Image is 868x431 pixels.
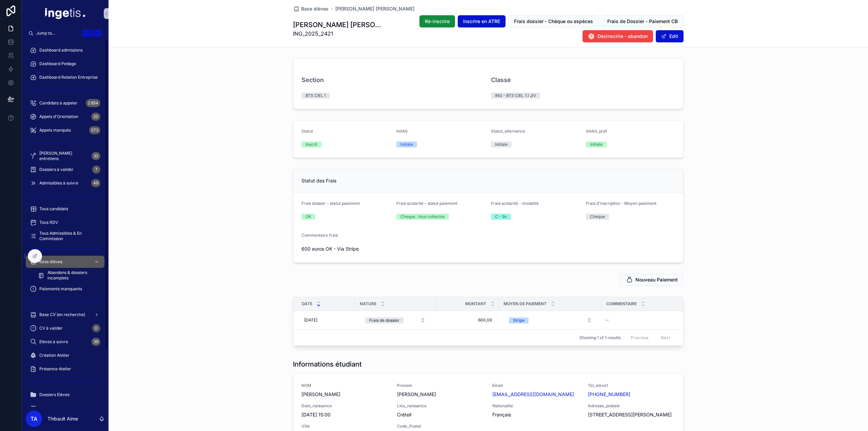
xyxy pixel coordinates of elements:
[607,18,678,25] span: Frais de Dossier - Paiement CB
[26,203,104,215] a: Tous candidats
[39,353,70,358] span: Création Atelier
[26,27,104,39] button: Jump to...CtrlK
[26,322,104,334] a: CV à valider0
[425,18,450,25] span: Ré-inscrire
[26,58,104,70] a: Dashboard Pedago
[31,415,37,423] span: TA
[620,274,684,286] button: Nouveau Paiement
[293,359,362,369] h1: Informations étudiant
[39,100,78,106] span: Candidats à appeler
[491,129,525,134] span: Statut_alternance
[89,126,100,134] div: 573
[39,206,68,212] span: Tous candidats
[26,216,104,229] a: Tous RDV
[34,269,104,281] a: Abandons & dossiers incomplets
[492,411,580,418] span: Français
[293,5,329,12] a: Base élèves
[396,129,408,134] span: InitAlt
[301,233,338,238] span: Commentaire frais
[39,114,78,119] span: Appels d'Orientation
[301,5,329,12] span: Base élèves
[588,391,630,398] a: [PHONE_NUMBER]
[588,411,675,418] span: [STREET_ADDRESS][PERSON_NAME]
[26,309,104,321] a: Base CV (en recherche)
[26,97,104,109] a: Candidats à appeler2 854
[39,339,68,345] span: Elèves à suivre
[26,389,104,401] a: Dossiers Elèves
[39,366,71,372] span: Présence Atelier
[39,286,82,292] span: Paiements manquants
[22,39,108,407] div: scrollable content
[26,150,104,162] a: [PERSON_NAME] entretiens32
[302,301,312,307] span: Date
[583,30,653,42] button: Désinscrire - abandon
[26,349,104,361] a: Création Atelier
[293,20,383,30] h1: [PERSON_NAME] [PERSON_NAME]
[465,301,486,307] span: Montant
[39,75,98,80] span: Dashboard Relation Entreprise
[26,402,104,414] a: Archive Elèves
[301,246,391,252] span: 600 euros OK - Via Stripe
[47,270,98,281] span: Abandons & dossiers incomplets
[26,44,104,56] a: Dashboard admissions
[39,326,63,331] span: CV à valider
[293,30,383,38] span: ING_2025_2421
[92,152,100,160] div: 32
[301,411,389,418] span: [DATE] 15:00
[91,179,100,187] div: 49
[91,113,100,121] div: 20
[400,141,413,148] div: Initiale
[26,111,104,123] a: Appels d'Orientation20
[39,259,62,265] span: Base élèves
[26,363,104,375] a: Présence Atelier
[36,31,79,36] span: Jump to...
[504,314,597,326] button: Select Button
[397,391,485,398] span: [PERSON_NAME]
[504,301,547,307] span: Moyen de paiement
[419,15,455,27] button: Ré-inscrire
[39,392,70,397] span: Dossiers Elèves
[590,214,605,220] div: Chèque
[301,75,324,84] h3: Section
[301,424,389,429] span: Ville
[360,314,431,326] button: Select Button
[92,324,100,332] div: 0
[586,129,607,134] span: InitAlt_pref
[335,5,415,12] span: [PERSON_NAME] [PERSON_NAME]
[305,141,317,148] div: Inscrit
[579,335,620,340] span: Showing 1 of 1 results
[92,338,100,346] div: 39
[301,178,336,183] span: Statut des Frais
[39,180,78,186] span: Admissibles à suivre
[86,99,100,107] div: 2 854
[397,403,485,409] span: Lieu_naissance
[26,283,104,295] a: Paiements manquants
[492,383,580,388] span: Email
[495,214,507,220] div: C - 9x
[26,256,104,268] a: Base élèves
[508,15,599,27] button: Frais dossier - Chèque ou espèces
[606,301,637,307] span: Commentaire
[492,391,574,398] a: [EMAIL_ADDRESS][DOMAIN_NAME]
[39,406,68,411] span: Archive Elèves
[588,383,675,388] span: Tel_eleve1
[396,201,457,206] span: Frais scolarité - statut paiement
[26,230,104,242] a: Tous Admissibles & En Commission
[26,177,104,189] a: Admissibles à suivre49
[514,18,593,25] span: Frais dossier - Chèque ou espèces
[635,276,678,283] span: Nouveau Paiement
[39,47,83,53] span: Dashboard admissions
[45,8,85,19] img: App logo
[39,128,71,133] span: Appels manqués
[301,403,389,409] span: Date_naissance
[304,317,317,323] span: [DATE]
[39,167,74,172] span: Dossiers à valider
[26,163,104,176] a: Dossiers à valider7
[301,383,389,388] span: NOM
[26,124,104,136] a: Appels manqués573
[442,317,492,323] span: 600,00
[601,15,684,27] button: Frais de Dossier - Paiement CB
[369,317,399,324] div: Frais de dossier
[458,15,506,27] button: Inscrire en ATRE
[360,301,376,307] span: Nature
